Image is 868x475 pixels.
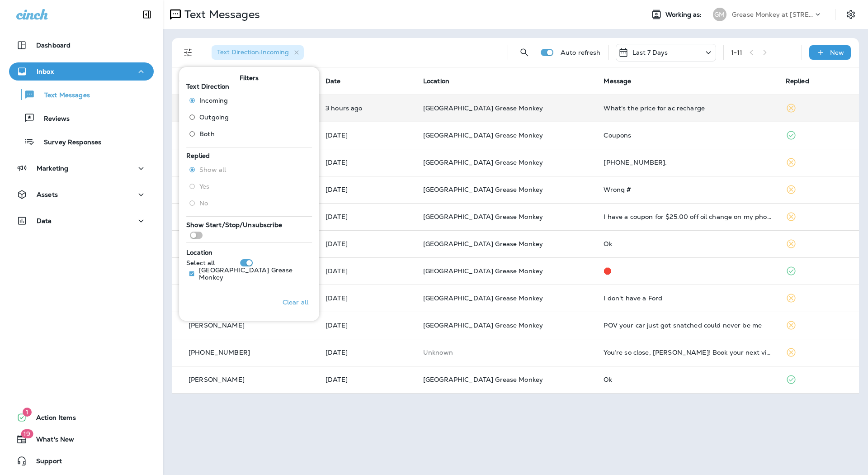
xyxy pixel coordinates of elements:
p: Aug 7, 2025 10:40 AM [325,267,409,275]
span: Filters [240,74,259,82]
p: Marketing [37,165,68,172]
span: Message [604,77,631,85]
button: 19What's New [9,430,154,448]
div: 1-866-280-9988. [604,159,771,166]
p: Grease Monkey at [STREET_ADDRESS] [732,11,813,18]
button: Dashboard [9,36,154,54]
button: Text Messages [9,85,154,104]
div: GM [713,8,726,21]
span: Action Items [27,414,76,425]
div: POV your car just got snatched could never be me [604,322,771,329]
p: Assets [37,191,58,198]
div: I have a coupon for $25.00 off oil change on my phone. Thank You! [604,213,771,220]
p: New [830,49,844,56]
span: Location [186,248,212,256]
p: Aug 5, 2025 12:34 PM [325,349,409,356]
span: [GEOGRAPHIC_DATA] Grease Monkey [423,240,543,248]
span: [GEOGRAPHIC_DATA] Grease Monkey [423,158,543,166]
p: Select all [186,259,215,266]
p: Auto refresh [561,49,601,56]
button: Filters [179,43,197,62]
span: Incoming [199,97,228,104]
span: [GEOGRAPHIC_DATA] Grease Monkey [423,131,543,139]
span: Support [27,457,62,468]
button: Survey Responses [9,132,154,151]
span: What's New [27,436,74,446]
p: Aug 6, 2025 04:03 PM [325,294,409,302]
span: Outgoing [199,114,229,121]
button: Data [9,212,154,230]
span: No [199,199,208,207]
button: Clear all [279,291,312,313]
p: Aug 12, 2025 09:10 AM [325,104,409,112]
div: Ok [604,376,771,383]
span: Text Direction : Incoming [217,48,289,56]
div: Filters [179,62,319,321]
span: Date [325,77,341,85]
button: Reviews [9,109,154,128]
span: Yes [199,183,209,190]
span: Replied [186,152,210,160]
p: Reviews [35,115,70,123]
p: [GEOGRAPHIC_DATA] Grease Monkey [199,266,305,281]
div: Text Direction:Incoming [212,45,304,60]
div: Wrong # [604,186,771,193]
p: Aug 7, 2025 12:02 PM [325,240,409,247]
button: Settings [843,6,859,23]
span: Both [199,130,215,138]
div: What's the price for ac recharge [604,104,771,112]
span: [GEOGRAPHIC_DATA] Grease Monkey [423,213,543,221]
span: [GEOGRAPHIC_DATA] Grease Monkey [423,375,543,384]
p: Dashboard [36,42,71,49]
p: Aug 6, 2025 02:50 PM [325,322,409,329]
span: [GEOGRAPHIC_DATA] Grease Monkey [423,294,543,302]
p: Text Messages [181,8,260,21]
span: 19 [21,429,33,438]
span: [GEOGRAPHIC_DATA] Grease Monkey [423,267,543,275]
span: Show all [199,166,226,173]
p: This customer does not have a last location and the phone number they messaged is not assigned to... [423,349,590,356]
div: I don't have a Ford [604,294,771,302]
span: Show Start/Stop/Unsubscribe [186,221,282,229]
p: Text Messages [35,91,90,100]
button: Assets [9,185,154,204]
span: [GEOGRAPHIC_DATA] Grease Monkey [423,185,543,194]
p: Aug 8, 2025 09:37 AM [325,213,409,220]
span: Location [423,77,449,85]
p: Aug 5, 2025 10:38 AM [325,376,409,383]
button: Support [9,452,154,470]
button: 1Action Items [9,408,154,427]
span: [GEOGRAPHIC_DATA] Grease Monkey [423,321,543,329]
div: 1 - 11 [731,49,743,56]
p: [PERSON_NAME] [189,376,245,383]
span: [GEOGRAPHIC_DATA] Grease Monkey [423,104,543,112]
div: Ok [604,240,771,247]
p: Inbox [37,68,54,75]
span: Text Direction [186,82,229,90]
button: Marketing [9,159,154,177]
p: [PHONE_NUMBER] [189,349,250,356]
p: Survey Responses [35,138,101,147]
p: Data [37,217,52,224]
div: You’re so close, PHILIP! Book your next visit at Harmony Automotive - Aurora and receive two time... [604,349,771,356]
p: Aug 9, 2025 01:59 PM [325,159,409,166]
div: 🛑 [604,267,771,275]
button: Search Messages [515,43,533,62]
p: [PERSON_NAME] [189,322,245,329]
span: Working as: [665,11,704,19]
p: Aug 8, 2025 01:19 PM [325,186,409,193]
span: 1 [23,408,32,417]
p: Aug 11, 2025 08:51 AM [325,132,409,139]
p: Clear all [283,299,308,306]
button: Inbox [9,62,154,81]
div: Coupons [604,132,771,139]
span: Replied [786,77,809,85]
button: Collapse Sidebar [134,5,160,24]
p: Last 7 Days [632,49,668,56]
